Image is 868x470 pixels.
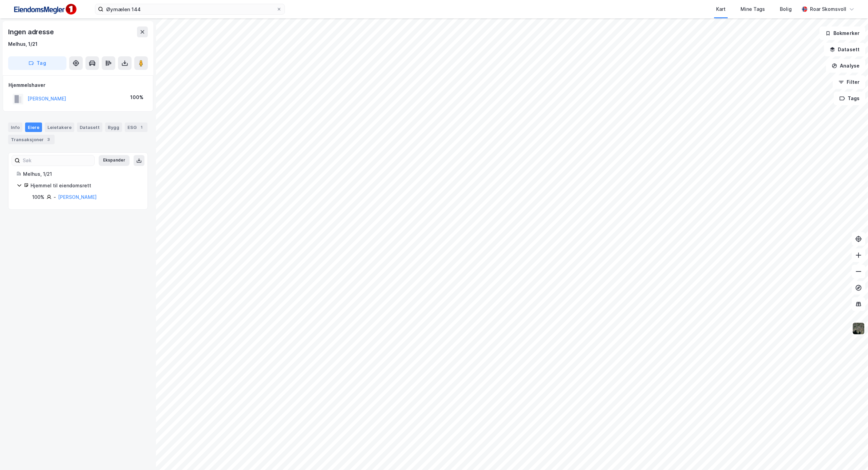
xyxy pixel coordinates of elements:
div: Kart [716,5,726,13]
div: Eiere [25,123,42,132]
div: 100% [130,93,143,101]
div: 3 [45,136,52,143]
div: Transaksjoner [8,135,55,144]
div: Roar Skomsvoll [810,5,846,13]
button: Datasett [824,43,865,56]
button: Tag [8,56,66,70]
div: Kontrollprogram for chat [834,437,868,470]
div: 100% [32,193,44,201]
div: Mine Tags [741,5,765,13]
input: Søk på adresse, matrikkel, gårdeiere, leietakere eller personer [103,4,276,14]
div: Melhus, 1/21 [23,170,139,178]
img: F4PB6Px+NJ5v8B7XTbfpPpyloAAAAASUVORK5CYII= [11,2,79,17]
div: Hjemmelshaver [8,81,147,89]
iframe: Chat Widget [834,437,868,470]
div: ESG [125,123,147,132]
button: Filter [833,75,865,89]
img: 9k= [852,322,865,335]
div: Leietakere [45,123,74,132]
button: Bokmerker [820,26,865,40]
button: Tags [834,92,865,105]
input: Søk [20,155,94,166]
button: Analyse [826,59,865,73]
div: - [54,193,56,201]
div: Bygg [105,123,122,132]
div: Datasett [77,123,102,132]
button: Ekspander [99,155,130,166]
div: Info [8,123,22,132]
div: Hjemmel til eiendomsrett [31,182,139,190]
div: 1 [138,124,145,131]
div: Ingen adresse [8,26,55,37]
div: Bolig [780,5,792,13]
div: Melhus, 1/21 [8,40,38,48]
a: [PERSON_NAME] [58,194,97,200]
